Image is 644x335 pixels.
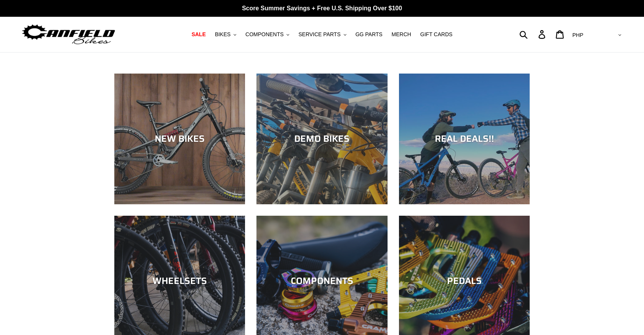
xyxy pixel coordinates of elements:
span: GG PARTS [356,31,383,38]
button: SERVICE PARTS [295,29,350,40]
div: NEW BIKES [114,133,245,144]
div: COMPONENTS [256,276,387,287]
div: PEDALS [399,276,530,287]
a: MERCH [388,29,415,40]
span: BIKES [215,31,231,38]
a: GG PARTS [352,29,386,40]
div: REAL DEALS!! [399,133,530,144]
a: REAL DEALS!! [399,74,530,204]
button: BIKES [211,29,240,40]
div: DEMO BIKES [256,133,387,144]
a: SALE [188,29,210,40]
div: WHEELSETS [114,276,245,287]
span: SERVICE PARTS [298,31,340,38]
a: NEW BIKES [114,74,245,204]
input: Search [524,26,543,43]
button: COMPONENTS [242,29,293,40]
span: COMPONENTS [245,31,284,38]
img: Canfield Bikes [21,22,116,46]
span: MERCH [392,31,411,38]
span: SALE [192,31,206,38]
a: DEMO BIKES [256,74,387,204]
a: GIFT CARDS [417,29,457,40]
span: GIFT CARDS [420,31,453,38]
